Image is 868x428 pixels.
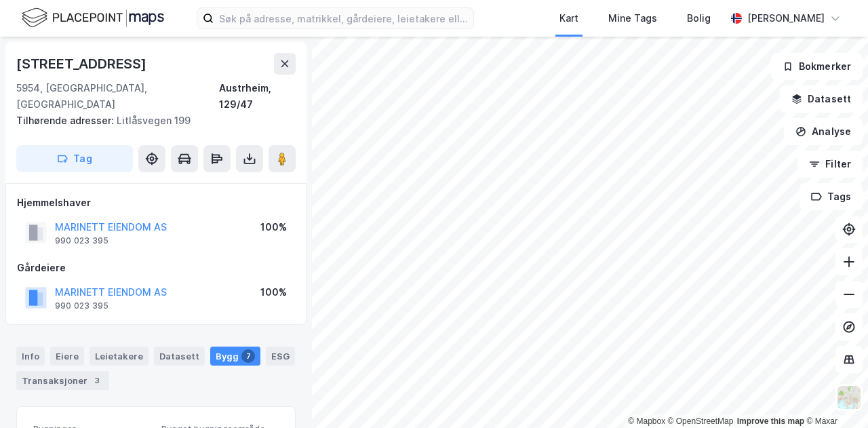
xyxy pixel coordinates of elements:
button: Bokmerker [771,53,863,80]
div: [PERSON_NAME] [747,10,825,26]
iframe: Chat Widget [800,363,868,428]
div: Kontrollprogram for chat [800,363,868,428]
button: Tags [800,183,863,210]
a: OpenStreetMap [668,416,734,426]
div: 7 [241,349,255,363]
div: 100% [260,284,287,300]
div: Hjemmelshaver [17,195,295,211]
div: Kart [559,10,578,26]
button: Filter [797,151,863,178]
div: Eiere [50,347,84,366]
div: ESG [266,347,295,366]
div: Litlåsvegen 199 [16,113,285,129]
div: Austrheim, 129/47 [219,80,296,113]
div: Leietakere [90,347,149,366]
button: Tag [16,145,133,172]
img: logo.f888ab2527a4732fd821a326f86c7f29.svg [22,6,164,30]
div: [STREET_ADDRESS] [16,53,149,75]
input: Søk på adresse, matrikkel, gårdeiere, leietakere eller personer [214,8,473,28]
div: 3 [90,374,104,387]
a: Improve this map [737,416,804,426]
div: Datasett [154,347,205,366]
div: Transaksjoner [16,371,109,390]
div: Bolig [687,10,711,26]
button: Analyse [784,118,863,145]
div: Gårdeiere [17,260,295,276]
div: Info [16,347,45,366]
div: 5954, [GEOGRAPHIC_DATA], [GEOGRAPHIC_DATA] [16,80,219,113]
a: Mapbox [628,416,665,426]
div: Bygg [210,347,260,366]
button: Datasett [780,85,863,113]
div: Mine Tags [608,10,657,26]
div: 990 023 395 [55,235,108,246]
div: 990 023 395 [55,300,108,311]
span: Tilhørende adresser: [16,115,117,126]
div: 100% [260,219,287,235]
